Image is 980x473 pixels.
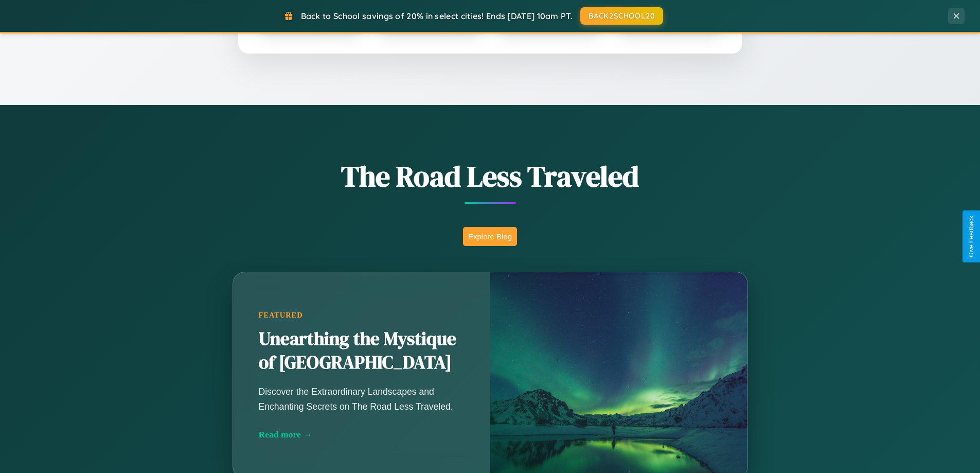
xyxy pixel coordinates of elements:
[968,216,975,257] div: Give Feedback
[259,327,465,375] h2: Unearthing the Mystique of [GEOGRAPHIC_DATA]
[182,156,799,196] h1: The Road Less Traveled
[463,227,517,246] button: Explore Blog
[259,429,465,440] div: Read more →
[259,311,465,320] div: Featured
[301,11,573,21] span: Back to School savings of 20% in select cities! Ends [DATE] 10am PT.
[259,384,465,413] p: Discover the Extraordinary Landscapes and Enchanting Secrets on The Road Less Traveled.
[580,7,663,25] button: BACK2SCHOOL20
